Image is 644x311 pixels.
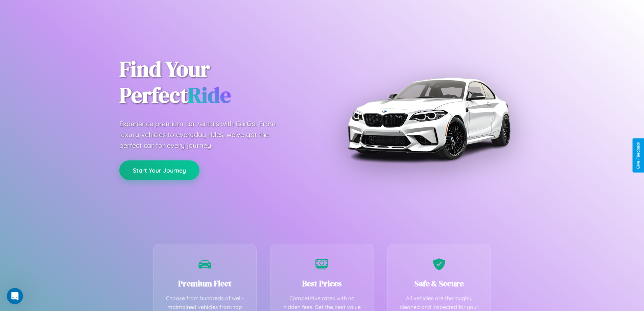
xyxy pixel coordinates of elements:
h1: Find Your Perfect [119,56,312,108]
div: Give Feedback [636,142,641,169]
span: Ride [188,80,231,110]
h3: Premium Fleet [164,278,246,289]
h3: Safe & Secure [398,278,481,289]
img: Premium BMW car rental vehicle [344,34,513,203]
button: Start Your Journey [119,160,199,180]
h3: Best Prices [281,278,363,289]
iframe: Intercom live chat [7,288,23,304]
p: Experience premium car rentals with CarGo. From luxury vehicles to everyday rides, we've got the ... [119,118,288,151]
